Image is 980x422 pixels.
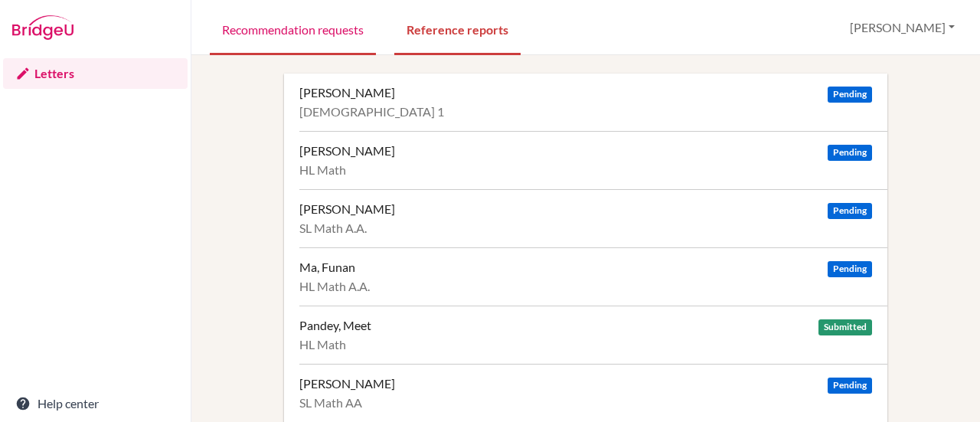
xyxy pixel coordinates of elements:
span: Pending [828,378,872,394]
div: Ma, Funan [299,260,355,275]
div: [DEMOGRAPHIC_DATA] 1 [299,104,872,119]
div: HL Math A.A. [299,279,872,294]
div: HL Math [299,337,872,352]
a: Ma, Funan Pending HL Math A.A. [299,247,887,306]
a: Recommendation requests [210,2,376,55]
span: Pending [828,87,872,103]
span: Submitted [818,319,872,335]
div: [PERSON_NAME] [299,85,395,100]
a: [PERSON_NAME] Pending SL Math A.A. [299,189,887,247]
a: [PERSON_NAME] Pending SL Math AA [299,364,887,422]
span: Pending [828,203,872,219]
a: [PERSON_NAME] Pending HL Math [299,131,887,189]
div: [PERSON_NAME] [299,201,395,217]
a: Help center [3,388,188,419]
a: Reference reports [394,2,521,55]
a: [PERSON_NAME] Pending [DEMOGRAPHIC_DATA] 1 [299,74,887,131]
div: Pandey, Meet [299,318,371,333]
div: SL Math AA [299,395,872,411]
img: Bridge-U [12,15,73,40]
div: HL Math [299,162,872,178]
div: [PERSON_NAME] [299,376,395,391]
div: [PERSON_NAME] [299,143,395,159]
span: Pending [828,145,872,161]
button: [PERSON_NAME] [843,13,962,42]
a: Letters [3,58,188,89]
a: Pandey, Meet Submitted HL Math [299,306,887,364]
span: Pending [828,261,872,277]
div: SL Math A.A. [299,221,872,236]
